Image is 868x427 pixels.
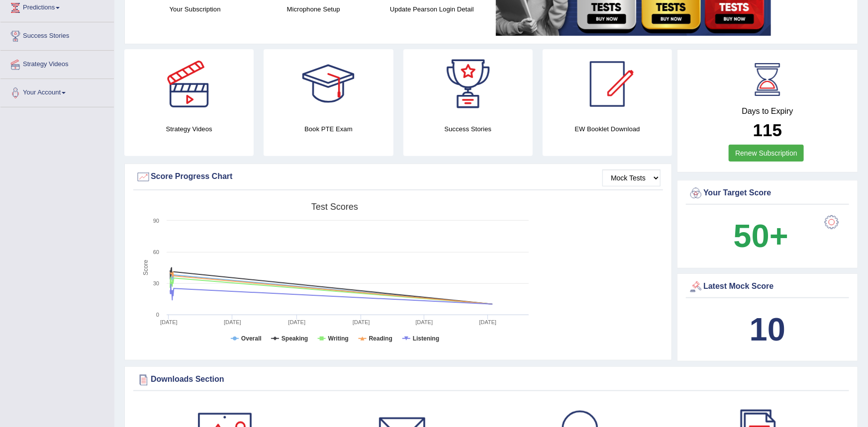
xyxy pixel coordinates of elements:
[688,186,847,201] div: Your Target Score
[141,4,249,14] h4: Your Subscription
[353,319,370,325] tspan: [DATE]
[156,312,159,318] text: 0
[413,335,439,342] tspan: Listening
[289,319,306,325] tspan: [DATE]
[0,51,114,76] a: Strategy Videos
[480,319,497,325] tspan: [DATE]
[259,4,368,14] h4: Microphone Setup
[0,79,114,104] a: Your Account
[328,335,349,342] tspan: Writing
[311,202,358,212] tspan: Test scores
[688,107,847,116] h4: Days to Expiry
[0,22,114,47] a: Success Stories
[729,145,804,162] a: Renew Subscription
[136,170,661,184] div: Score Progress Chart
[416,319,433,325] tspan: [DATE]
[753,120,782,140] b: 115
[543,124,672,134] h4: EW Booklet Download
[750,311,785,347] b: 10
[224,319,241,325] tspan: [DATE]
[142,260,149,276] tspan: Score
[369,335,392,342] tspan: Reading
[153,280,159,286] text: 30
[153,249,159,255] text: 60
[403,124,533,134] h4: Success Stories
[136,372,847,387] div: Downloads Section
[153,218,159,224] text: 90
[688,279,847,294] div: Latest Mock Score
[734,218,788,254] b: 50+
[241,335,262,342] tspan: Overall
[124,124,254,134] h4: Strategy Videos
[264,124,393,134] h4: Book PTE Exam
[282,335,308,342] tspan: Speaking
[160,319,178,325] tspan: [DATE]
[378,4,486,14] h4: Update Pearson Login Detail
